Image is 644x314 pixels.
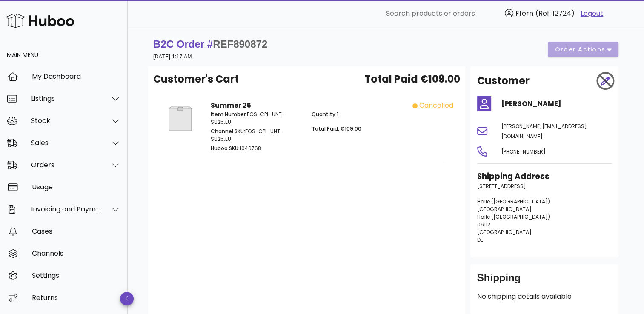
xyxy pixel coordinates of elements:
span: Channel SKU: [211,128,245,135]
div: Channels [32,249,121,257]
span: DE [477,236,483,243]
div: My Dashboard [32,72,121,80]
p: 1 [312,111,403,118]
span: (Ref: 12724) [535,9,575,18]
p: FGS-CPL-UNT-SU25:EU [211,128,302,143]
span: [PHONE_NUMBER] [501,148,545,155]
span: [GEOGRAPHIC_DATA] [477,228,532,236]
h2: Customer [477,73,530,88]
span: [PERSON_NAME][EMAIL_ADDRESS][DOMAIN_NAME] [501,123,587,140]
span: Total Paid €109.00 [364,71,460,87]
span: 06112 [477,221,490,228]
div: Usage [32,183,121,191]
span: Halle ([GEOGRAPHIC_DATA]) [477,198,550,205]
span: Customer's Cart [153,71,239,87]
div: Shipping [477,271,612,291]
div: Invoicing and Payments [31,205,100,213]
div: Listings [31,94,100,103]
div: Sales [31,139,100,147]
div: Orders [31,161,100,169]
img: Huboo Logo [6,11,74,30]
span: Quantity: [312,111,337,118]
div: Returns [32,294,121,302]
h3: Shipping Address [477,171,612,183]
span: Halle ([GEOGRAPHIC_DATA]) [477,213,550,220]
h4: [PERSON_NAME] [501,99,612,109]
div: Stock [31,117,100,125]
p: No shipping details available [477,291,612,302]
p: FGS-CPL-UNT-SU25:EU [211,111,302,126]
strong: Summer 25 [211,100,251,110]
img: Product Image [160,100,200,137]
span: [STREET_ADDRESS] [477,183,526,190]
div: cancelled [419,100,453,111]
span: [GEOGRAPHIC_DATA] [477,206,532,213]
span: Total Paid: €109.00 [312,125,361,132]
span: Item Number: [211,111,247,118]
strong: B2C Order # [153,38,267,50]
span: REF890872 [213,38,267,50]
small: [DATE] 1:17 AM [153,54,192,60]
span: Huboo SKU: [211,145,240,152]
p: 1046768 [211,145,302,152]
span: Ffern [515,9,533,18]
a: Logout [581,9,603,19]
div: Settings [32,271,121,280]
div: Cases [32,227,121,235]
